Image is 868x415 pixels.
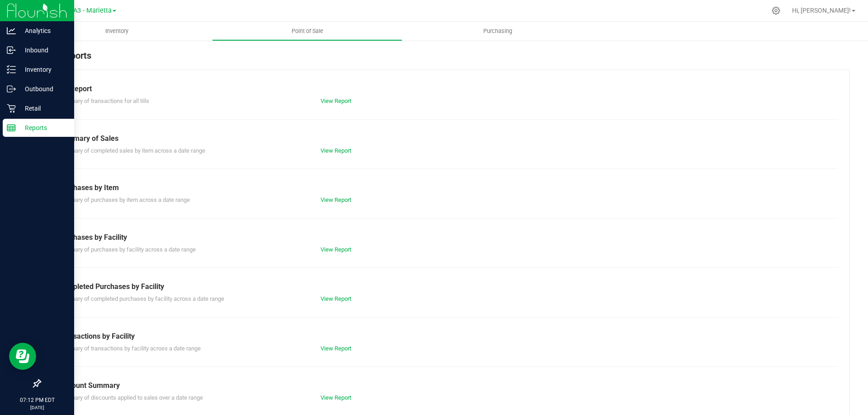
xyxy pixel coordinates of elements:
[4,396,70,404] p: 07:12 PM EDT
[69,7,112,14] span: GA3 - Marietta
[16,103,70,114] p: Retail
[58,345,201,352] span: Summary of transactions by facility across a date range
[58,147,205,154] span: Summary of completed sales by item across a date range
[58,133,831,144] div: Summary of Sales
[212,22,402,41] a: Point of Sale
[9,343,36,370] iframe: Resource center
[321,394,351,401] a: View Report
[58,246,196,253] span: Summary of purchases by facility across a date range
[7,104,16,113] inline-svg: Retail
[58,182,831,193] div: Purchases by Item
[58,295,224,302] span: Summary of completed purchases by facility across a date range
[321,196,351,203] a: View Report
[58,331,831,342] div: Transactions by Facility
[792,7,851,14] span: Hi, [PERSON_NAME]!
[471,27,524,35] span: Purchasing
[7,84,16,93] inline-svg: Outbound
[16,25,70,36] p: Analytics
[4,404,70,411] p: [DATE]
[16,64,70,75] p: Inventory
[58,232,831,243] div: Purchases by Facility
[321,147,351,154] a: View Report
[321,295,351,302] a: View Report
[22,22,212,41] a: Inventory
[279,27,335,35] span: Point of Sale
[7,65,16,74] inline-svg: Inventory
[321,98,351,104] a: View Report
[16,45,70,56] p: Inbound
[58,281,831,292] div: Completed Purchases by Facility
[58,394,203,401] span: Summary of discounts applied to sales over a date range
[16,122,70,133] p: Reports
[40,49,850,70] div: POS Reports
[58,380,831,391] div: Discount Summary
[16,84,70,94] p: Outbound
[7,123,16,132] inline-svg: Reports
[58,98,149,104] span: Summary of transactions for all tills
[770,6,782,15] div: Manage settings
[58,196,190,203] span: Summary of purchases by item across a date range
[402,22,593,41] a: Purchasing
[93,27,141,35] span: Inventory
[58,84,831,94] div: Till Report
[321,345,351,352] a: View Report
[7,26,16,35] inline-svg: Analytics
[7,46,16,55] inline-svg: Inbound
[321,246,351,253] a: View Report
